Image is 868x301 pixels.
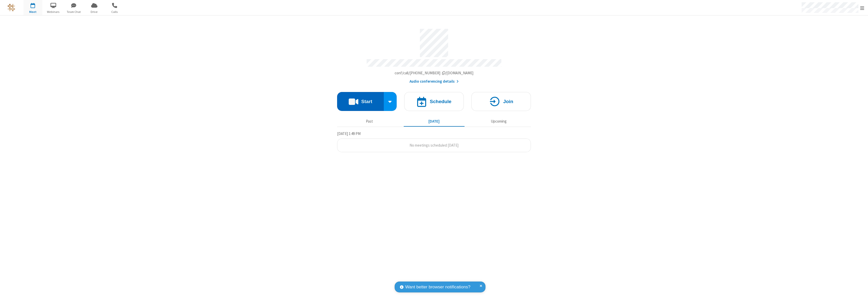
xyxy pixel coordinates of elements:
span: Meet [23,10,42,14]
button: [DATE] [404,117,465,126]
button: Copy my meeting room linkCopy my meeting room link [395,70,474,76]
button: Schedule [404,92,464,111]
button: Audio conferencing details [410,79,459,84]
button: Join [471,92,531,111]
span: [DATE] 1:49 PM [337,131,361,136]
span: No meetings scheduled [DATE] [410,143,458,148]
span: Drive [85,10,104,14]
section: Today's Meetings [337,131,531,152]
span: Webinars [44,10,63,14]
h4: Schedule [430,99,451,104]
span: Calls [105,10,124,14]
button: Start [337,92,384,111]
iframe: Chat [855,288,864,297]
img: QA Selenium DO NOT DELETE OR CHANGE [8,4,15,11]
button: Past [339,117,400,126]
div: Start conference options [384,92,397,111]
span: Copy my meeting room link [395,71,474,75]
button: Upcoming [468,117,529,126]
span: Team Chat [64,10,83,14]
h4: Start [361,99,372,104]
section: Account details [337,25,531,84]
span: Want better browser notifications? [405,284,470,290]
h4: Join [503,99,513,104]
